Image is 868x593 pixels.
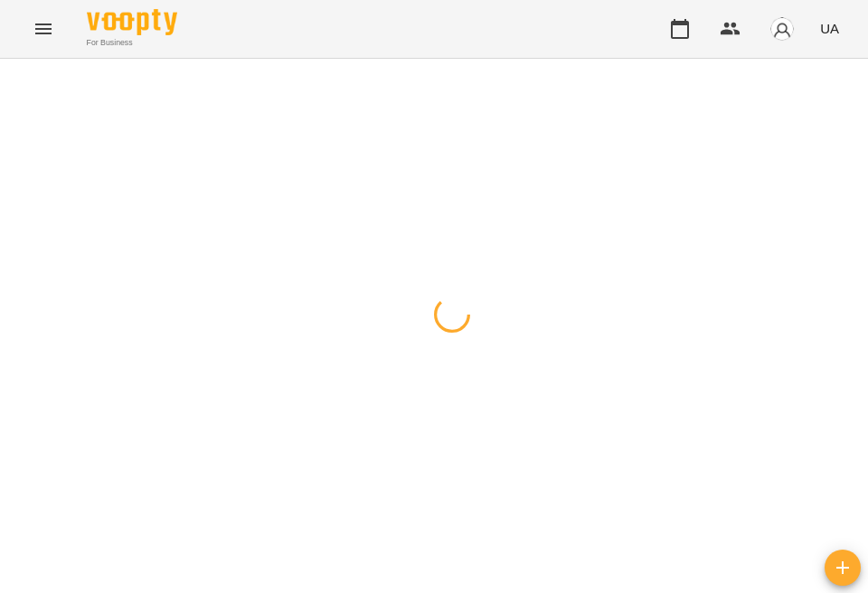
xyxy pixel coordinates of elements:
button: Menu [22,7,65,51]
span: UA [820,19,839,38]
img: avatar_s.png [769,16,795,42]
button: UA [813,12,846,45]
span: For Business [87,37,177,49]
img: Voopty Logo [87,9,177,35]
